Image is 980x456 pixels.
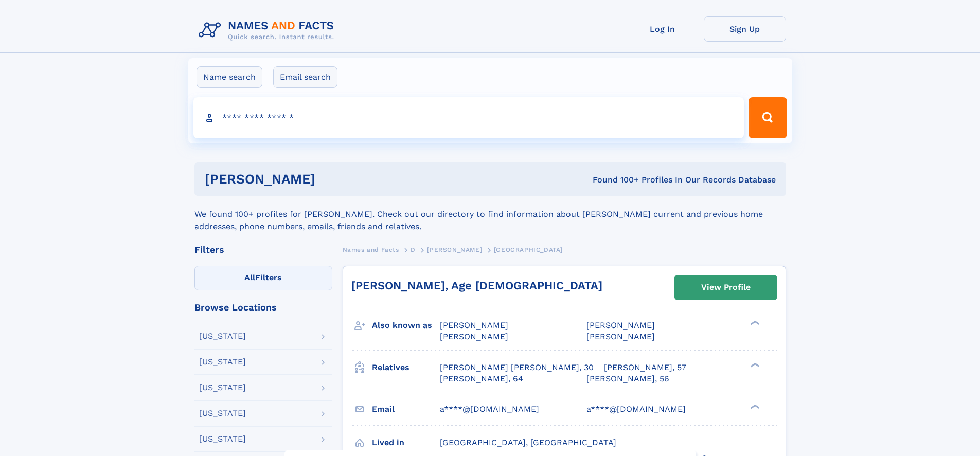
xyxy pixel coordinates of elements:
[199,409,246,417] div: [US_STATE]
[427,246,482,253] span: [PERSON_NAME]
[586,332,655,341] span: [PERSON_NAME]
[675,275,777,300] a: View Profile
[372,400,440,418] h3: Email
[372,434,440,451] h3: Lived in
[701,276,751,299] div: View Profile
[749,97,787,138] button: Search Button
[440,320,508,330] span: [PERSON_NAME]
[199,435,246,443] div: [US_STATE]
[197,66,262,88] label: Name search
[586,373,669,385] a: [PERSON_NAME], 56
[440,437,616,447] span: [GEOGRAPHIC_DATA], [GEOGRAPHIC_DATA]
[748,361,760,368] div: ❯
[440,332,508,341] span: [PERSON_NAME]
[704,16,786,42] a: Sign Up
[440,362,594,373] a: [PERSON_NAME] [PERSON_NAME], 30
[194,245,332,254] div: Filters
[199,358,246,366] div: [US_STATE]
[494,246,563,253] span: [GEOGRAPHIC_DATA]
[411,243,416,256] a: D
[454,174,776,186] div: Found 100+ Profiles In Our Records Database
[194,266,332,290] label: Filters
[427,243,482,256] a: [PERSON_NAME]
[343,243,399,256] a: Names and Facts
[194,196,786,233] div: We found 100+ profiles for [PERSON_NAME]. Check out our directory to find information about [PERS...
[440,373,523,385] a: [PERSON_NAME], 64
[199,332,246,340] div: [US_STATE]
[351,279,602,292] a: [PERSON_NAME], Age [DEMOGRAPHIC_DATA]
[748,320,760,326] div: ❯
[586,320,655,330] span: [PERSON_NAME]
[273,66,337,88] label: Email search
[372,359,440,376] h3: Relatives
[748,403,760,410] div: ❯
[193,97,744,138] input: search input
[194,16,343,44] img: Logo Names and Facts
[199,384,246,392] div: [US_STATE]
[244,272,255,282] span: All
[372,317,440,334] h3: Also known as
[604,362,686,373] a: [PERSON_NAME], 57
[194,303,332,312] div: Browse Locations
[411,246,416,253] span: D
[621,16,704,42] a: Log In
[205,173,454,186] h1: [PERSON_NAME]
